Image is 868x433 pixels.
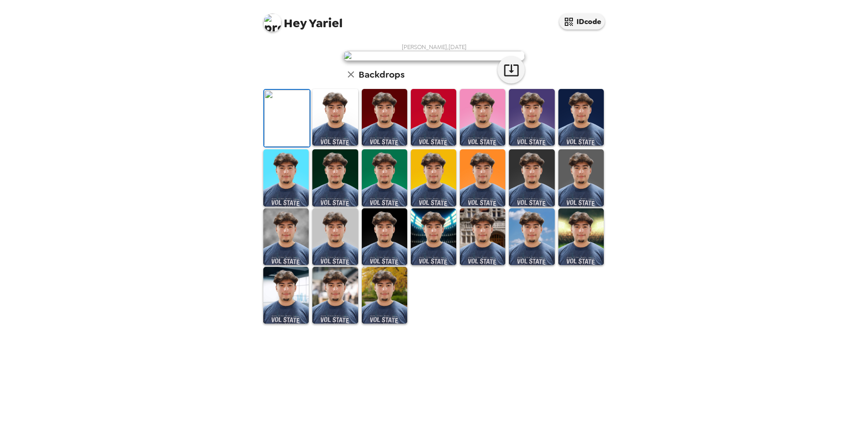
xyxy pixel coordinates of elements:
button: IDcode [559,14,605,30]
span: Yariel [263,9,343,30]
span: [PERSON_NAME] , [DATE] [402,43,467,51]
h6: Backdrops [359,67,404,82]
img: user [343,51,525,61]
img: Original [264,90,310,147]
img: profile pic [263,14,281,32]
span: Hey [284,15,306,31]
